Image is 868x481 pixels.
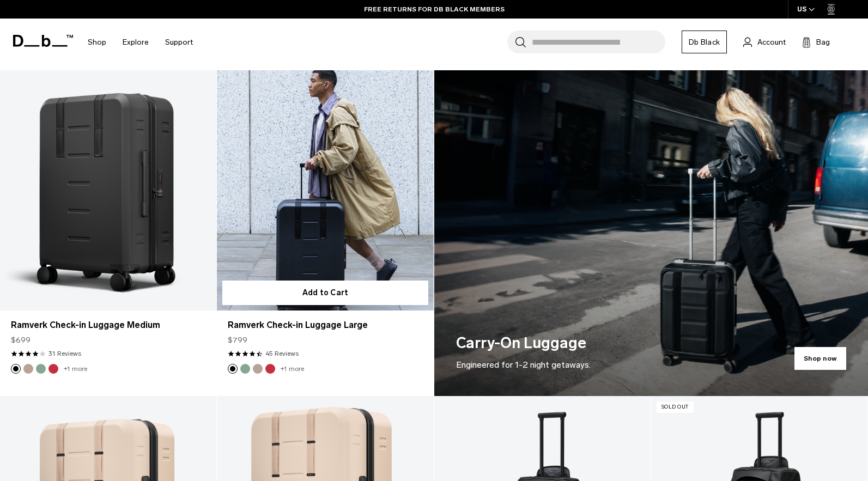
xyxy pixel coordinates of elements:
[222,281,428,305] button: Add to Cart
[281,365,304,373] a: +1 more
[23,364,33,374] button: Fogbow Beige
[265,349,299,358] a: 45 reviews
[265,364,275,374] button: Sprite Lightning Red
[11,364,21,374] button: Black Out
[48,349,81,358] a: 31 reviews
[88,23,106,62] a: Shop
[816,36,830,48] span: Bag
[364,4,505,14] a: FREE RETURNS FOR DB BLACK MEMBERS
[64,365,87,373] a: +1 more
[165,23,193,62] a: Support
[36,364,46,374] button: Green Ray
[657,401,694,413] p: Sold Out
[228,334,247,346] span: $799
[11,319,205,332] a: Ramverk Check-in Luggage Medium
[802,35,830,48] button: Bag
[80,19,201,66] nav: Main Navigation
[228,364,238,374] button: Black Out
[123,23,149,62] a: Explore
[11,334,31,346] span: $699
[228,319,422,332] a: Ramverk Check-in Luggage Large
[743,35,786,48] a: Account
[240,364,250,374] button: Green Ray
[48,364,58,374] button: Sprite Lightning Red
[217,70,433,310] a: Ramverk Check-in Luggage Large
[757,36,786,48] span: Account
[253,364,263,374] button: Fogbow Beige
[682,31,727,53] a: Db Black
